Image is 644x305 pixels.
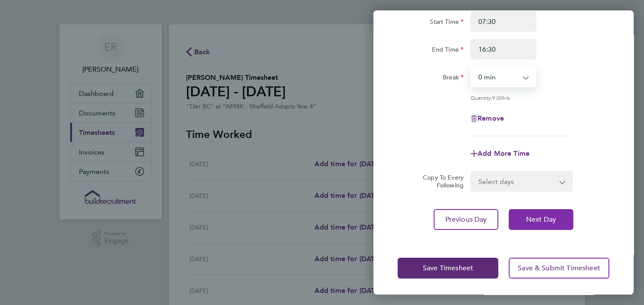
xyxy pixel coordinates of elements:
[432,46,464,56] label: End Time
[423,264,473,272] span: Save Timesheet
[471,150,530,157] button: Add More Time
[430,18,464,28] label: Start Time
[509,258,609,279] button: Save & Submit Timesheet
[443,73,464,84] label: Break
[477,114,504,122] span: Remove
[509,209,573,230] button: Next Day
[471,115,504,122] button: Remove
[492,94,503,101] span: 9.00
[477,149,530,157] span: Add More Time
[416,174,464,189] label: Copy To Every Following
[518,264,600,272] span: Save & Submit Timesheet
[471,94,573,101] div: Quantity: hrs
[434,209,498,230] button: Previous Day
[471,39,536,59] input: E.g. 18:00
[526,215,556,224] span: Next Day
[398,258,498,279] button: Save Timesheet
[445,215,487,224] span: Previous Day
[471,11,536,32] input: E.g. 08:00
